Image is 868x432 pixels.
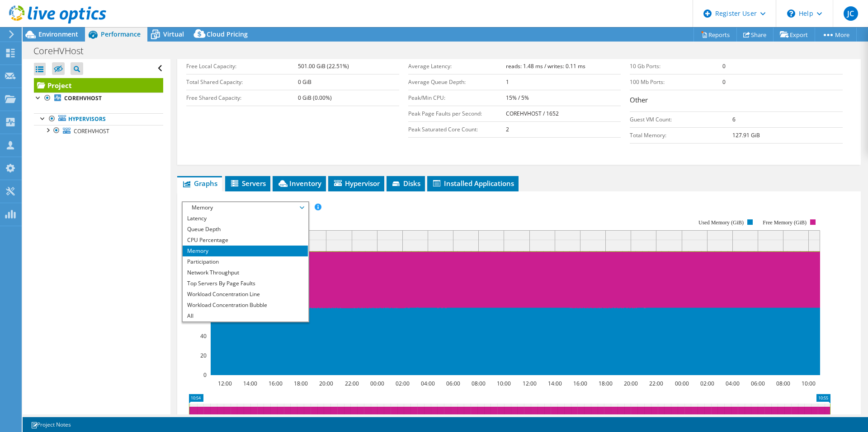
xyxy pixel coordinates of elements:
[700,380,714,387] text: 02:00
[506,78,509,86] b: 1
[243,380,257,387] text: 14:00
[736,28,774,42] a: Share
[183,311,308,321] li: All
[446,380,460,387] text: 06:00
[432,179,514,188] span: Installed Applications
[802,380,816,387] text: 10:00
[183,246,308,256] li: Memory
[277,179,321,188] span: Inventory
[34,78,163,93] a: Project
[370,380,384,387] text: 00:00
[200,352,207,359] text: 20
[183,235,308,246] li: CPU Percentage
[294,380,308,387] text: 18:00
[506,94,529,102] b: 15% / 5%
[408,90,506,106] td: Peak/Min CPU:
[319,380,333,387] text: 20:00
[182,179,217,188] span: Graphs
[163,30,184,38] span: Virtual
[472,380,486,387] text: 08:00
[573,380,587,387] text: 16:00
[630,127,732,143] td: Total Memory:
[630,95,843,107] h3: Other
[497,380,511,387] text: 10:00
[38,30,78,38] span: Environment
[200,332,207,340] text: 40
[408,74,506,90] td: Average Queue Depth:
[649,380,663,387] text: 22:00
[844,6,858,21] span: JC
[506,125,509,133] b: 2
[101,30,141,38] span: Performance
[675,380,689,387] text: 00:00
[396,380,410,387] text: 02:00
[732,116,736,123] b: 6
[776,380,790,387] text: 08:00
[34,93,163,104] a: COREHVHOST
[732,131,760,139] b: 127.91 GiB
[34,113,163,125] a: Hypervisors
[506,110,559,117] b: COREHVHOST / 1652
[726,380,740,387] text: 04:00
[183,289,308,300] li: Workload Concentration Line
[787,9,795,18] svg: \n
[548,380,562,387] text: 14:00
[218,380,232,387] text: 12:00
[421,380,435,387] text: 04:00
[298,78,311,86] b: 0 GiB
[298,94,332,102] b: 0 GiB (0.00%)
[722,62,726,70] b: 0
[722,78,726,86] b: 0
[183,224,308,235] li: Queue Depth
[186,58,298,74] td: Free Local Capacity:
[230,179,266,188] span: Servers
[523,380,537,387] text: 12:00
[408,121,506,137] td: Peak Saturated Core Count:
[186,74,298,90] td: Total Shared Capacity:
[64,94,102,102] b: COREHVHOST
[506,62,585,70] b: reads: 1.48 ms / writes: 0.11 ms
[298,62,349,70] b: 501.00 GiB (22.51%)
[29,46,98,56] h1: CoreHVHost
[74,127,109,135] span: COREHVHOST
[183,278,308,289] li: Top Servers By Page Faults
[408,58,506,74] td: Average Latency:
[815,28,857,42] a: More
[345,380,359,387] text: 22:00
[630,111,732,127] td: Guest VM Count:
[183,256,308,267] li: Participation
[207,30,248,38] span: Cloud Pricing
[34,125,163,137] a: COREHVHOST
[773,28,815,42] a: Export
[751,380,765,387] text: 06:00
[203,371,207,379] text: 0
[698,219,744,226] text: Used Memory (GiB)
[391,179,420,188] span: Disks
[630,74,722,90] td: 100 Mb Ports:
[269,380,283,387] text: 16:00
[187,202,303,213] span: Memory
[599,380,613,387] text: 18:00
[183,300,308,311] li: Workload Concentration Bubble
[693,28,737,42] a: Reports
[624,380,638,387] text: 20:00
[763,219,807,226] text: Free Memory (GiB)
[183,213,308,224] li: Latency
[333,179,380,188] span: Hypervisor
[24,419,77,430] a: Project Notes
[186,90,298,106] td: Free Shared Capacity:
[183,267,308,278] li: Network Throughput
[408,106,506,121] td: Peak Page Faults per Second:
[630,58,722,74] td: 10 Gb Ports:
